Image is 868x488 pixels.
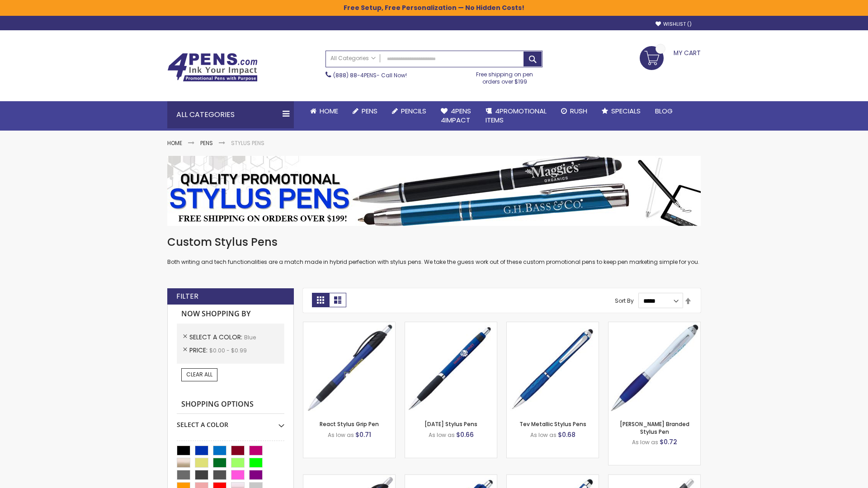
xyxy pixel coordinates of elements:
[330,55,376,62] span: All Categories
[405,474,497,482] a: Pearl Element Stylus Pens-Blue
[345,101,385,121] a: Pens
[456,430,474,439] span: $0.66
[181,368,217,381] a: Clear All
[244,333,256,341] span: Blue
[200,139,213,147] a: Pens
[209,347,247,354] span: $0.00 - $0.99
[355,430,371,439] span: $0.71
[655,106,673,116] span: Blog
[429,431,455,439] span: As low as
[615,297,634,305] label: Sort By
[554,101,594,121] a: Rush
[609,322,700,329] a: Ion White Branded Stylus Pen-Blue
[632,438,658,446] span: As low as
[507,322,599,414] img: Tev Metallic Stylus Pens-Blue
[167,156,701,226] img: Stylus Pens
[333,71,407,79] span: - Call Now!
[326,51,380,66] a: All Categories
[530,431,557,439] span: As low as
[620,420,689,435] a: [PERSON_NAME] Branded Stylus Pen
[312,293,329,307] strong: Grid
[320,106,338,116] span: Home
[303,474,395,482] a: Story Stylus Custom Pen-Blue
[231,139,264,147] strong: Stylus Pens
[167,235,701,266] div: Both writing and tech functionalities are a match made in hybrid perfection with stylus pens. We ...
[656,21,692,28] a: Wishlist
[405,322,497,414] img: Epiphany Stylus Pens-Blue
[467,67,543,85] div: Free shipping on pen orders over $199
[594,101,648,121] a: Specials
[425,420,477,428] a: [DATE] Stylus Pens
[167,53,258,82] img: 4Pens Custom Pens and Promotional Products
[486,106,547,125] span: 4PROMOTIONAL ITEMS
[189,346,209,355] span: Price
[177,395,284,414] strong: Shopping Options
[167,235,701,249] h1: Custom Stylus Pens
[405,322,497,329] a: Epiphany Stylus Pens-Blue
[609,322,700,414] img: Ion White Branded Stylus Pen-Blue
[167,101,294,128] div: All Categories
[303,101,345,121] a: Home
[189,333,244,342] span: Select A Color
[362,106,377,116] span: Pens
[441,106,471,125] span: 4Pens 4impact
[167,139,182,147] a: Home
[611,106,641,116] span: Specials
[328,431,354,439] span: As low as
[478,101,554,131] a: 4PROMOTIONALITEMS
[333,71,377,79] a: (888) 88-4PENS
[186,371,212,378] span: Clear All
[558,430,576,439] span: $0.68
[177,414,284,429] div: Select A Color
[609,474,700,482] a: Souvenir® Anthem Stylus Pen-Blue
[303,322,395,414] img: React Stylus Grip Pen-Blue
[570,106,587,116] span: Rush
[303,322,395,329] a: React Stylus Grip Pen-Blue
[385,101,434,121] a: Pencils
[434,101,478,131] a: 4Pens4impact
[507,322,599,329] a: Tev Metallic Stylus Pens-Blue
[177,305,284,324] strong: Now Shopping by
[519,420,586,428] a: Tev Metallic Stylus Pens
[648,101,680,121] a: Blog
[320,420,379,428] a: React Stylus Grip Pen
[660,437,677,446] span: $0.72
[401,106,426,116] span: Pencils
[176,291,198,301] strong: Filter
[507,474,599,482] a: Custom Stylus Grip Pens-Blue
